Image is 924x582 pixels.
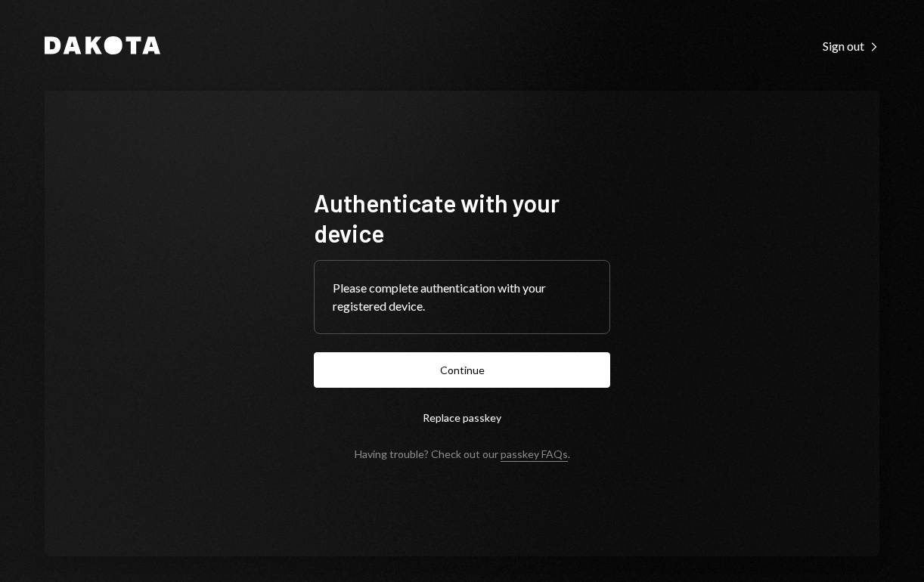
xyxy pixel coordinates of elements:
[823,37,879,54] a: Sign out
[314,400,610,435] button: Replace passkey
[314,352,610,388] button: Continue
[501,447,568,462] a: passkey FAQs
[314,187,610,248] h1: Authenticate with your device
[333,279,591,315] div: Please complete authentication with your registered device.
[823,39,879,54] div: Sign out
[355,447,570,460] div: Having trouble? Check out our .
